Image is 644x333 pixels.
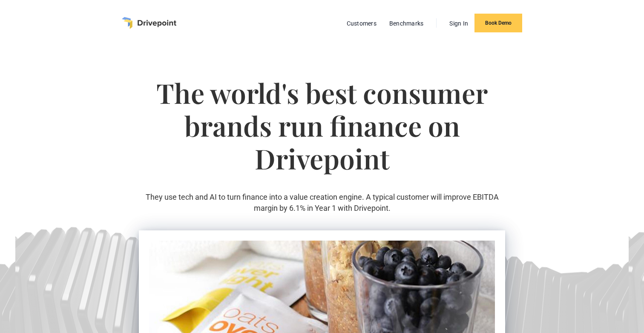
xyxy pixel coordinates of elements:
[474,14,522,32] a: Book Demo
[122,17,176,29] a: home
[139,192,505,213] p: They use tech and AI to turn finance into a value creation engine. A typical customer will improv...
[385,18,428,29] a: Benchmarks
[342,18,381,29] a: Customers
[445,18,472,29] a: Sign In
[139,77,505,192] h1: The world's best consumer brands run finance on Drivepoint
